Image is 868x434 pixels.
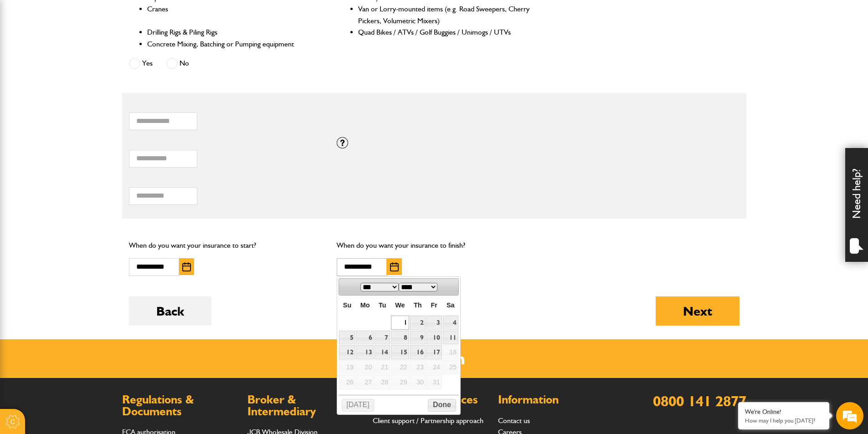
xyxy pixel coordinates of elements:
label: No [166,58,189,69]
a: 7 [375,331,390,345]
a: 8 [391,331,409,345]
a: 13 [356,345,374,359]
li: Cranes [147,3,320,26]
div: Need help? [845,148,868,262]
a: 12 [339,345,355,359]
li: Van or Lorry-mounted items (e.g. Road Sweepers, Cherry Pickers, Volumetric Mixers) [358,3,531,26]
h2: Broker & Intermediary [247,394,364,417]
label: Yes [129,58,153,69]
span: Saturday [447,301,455,309]
p: When do you want your insurance to start? [129,240,324,251]
span: Monday [360,301,370,309]
span: Tuesday [379,301,386,309]
a: Contact us [498,416,530,425]
span: Prev [343,283,350,290]
span: Friday [431,301,437,309]
span: Sunday [343,301,351,309]
button: Next [656,296,740,326]
h2: Information [498,394,614,406]
a: Prev [340,280,353,293]
li: Drilling Rigs & Piling Rigs [147,26,320,38]
button: [DATE] [342,399,375,412]
li: Concrete Mixing, Batching or Pumping equipment [147,38,320,50]
a: 16 [410,345,426,359]
li: Quad Bikes / ATVs / Golf Buggies / Unimogs / UTVs [358,26,531,38]
img: Choose date [182,262,191,271]
a: 1 [391,316,409,330]
img: Choose date [390,262,399,271]
a: 15 [391,345,409,359]
p: When do you want your insurance to finish? [337,240,531,251]
a: 6 [356,331,374,345]
button: Back [129,296,211,326]
p: How may I help you today? [745,417,822,424]
a: 0800 141 2877 [653,392,746,410]
a: 5 [339,331,355,345]
span: Thursday [414,301,422,309]
a: 10 [426,331,442,345]
a: 4 [443,316,458,330]
a: 2 [410,316,426,330]
a: 14 [375,345,390,359]
a: 11 [443,331,458,345]
a: 3 [426,316,442,330]
span: Wednesday [395,301,405,309]
a: 9 [410,331,426,345]
h2: Regulations & Documents [122,394,238,417]
a: 17 [426,345,442,359]
a: Client support / Partnership approach [373,416,483,425]
button: Done [428,399,456,412]
div: We're Online! [745,408,822,416]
